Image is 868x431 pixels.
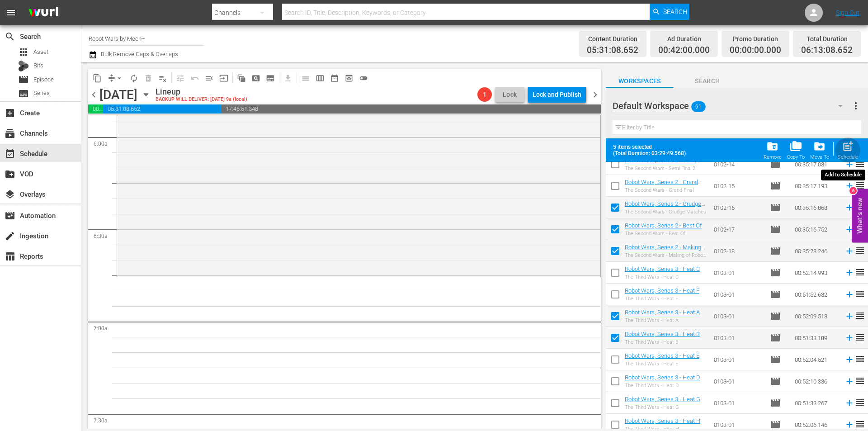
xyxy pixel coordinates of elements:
[710,284,766,305] td: 0103-01
[5,148,15,159] span: Schedule
[838,154,858,160] div: Schedule
[764,154,782,160] div: Remove
[730,45,781,56] span: 00:00:00.000
[5,7,16,18] span: menu
[249,71,263,85] span: Create Search Block
[202,71,217,85] span: Fill episodes with ad slates
[342,71,356,85] span: View Backup
[844,398,854,408] svg: Add to Schedule
[90,71,104,85] span: Copy Lineup
[844,311,854,321] svg: Add to Schedule
[770,419,781,430] span: Episode
[625,209,707,215] div: The Second Wars - Grudge Matches
[658,33,710,45] div: Ad Duration
[770,202,781,213] span: Episode
[625,244,705,257] a: Robot Wars, Series 2 - Making Of
[625,331,700,337] a: Robot Wars, Series 3 - Heat B
[18,47,29,57] span: Asset
[807,137,832,163] button: Move To
[842,140,854,152] span: post_add
[88,89,99,100] span: chevron_left
[770,246,781,256] span: Episode
[844,246,854,256] svg: Add to Schedule
[5,108,15,118] span: Create
[625,404,700,410] div: The Third Wars - Heat G
[18,74,29,85] span: Episode
[93,74,102,83] span: content_copy
[33,61,43,70] span: Bits
[770,376,781,387] span: Episode
[625,222,702,229] a: Robot Wars, Series 2 - Best Of
[813,140,826,152] span: drive_file_move
[787,154,805,160] div: Copy To
[316,74,325,83] span: calendar_view_week_outlined
[606,76,674,87] span: Workspaces
[844,224,854,234] svg: Add to Schedule
[852,189,868,242] button: Open Feedback Widget
[854,245,865,256] span: reorder
[854,289,865,299] span: reorder
[99,51,178,57] span: Bulk Remove Gaps & Overlaps
[850,95,861,117] button: more_vert
[854,375,865,386] span: reorder
[590,89,601,100] span: chevron_right
[156,87,247,97] div: Lineup
[770,224,781,235] span: Episode
[359,74,368,83] span: toggle_off
[22,2,65,24] img: ans4CAIJ8jUAAAAAAAAAAAAAAAAAAAAAAAAgQb4GAAAAAAAAAAAAAAAAAAAAAAAAJMjXAAAAAAAAAAAAAAAAAAAAAAAAgAT5G...
[141,71,156,85] span: Select an event to delete
[770,398,781,408] span: Episode
[625,265,700,272] a: Robot Wars, Series 3 - Heat C
[849,187,857,194] div: 6
[791,175,841,197] td: 00:35:17.193
[766,140,778,152] span: folder_delete
[625,417,700,424] a: Robot Wars, Series 3 - Heat H
[104,71,127,85] span: Remove Gaps & Overlaps
[791,370,841,392] td: 00:52:10.836
[710,392,766,414] td: 0103-01
[770,159,781,170] span: Episode
[770,332,781,343] span: Episode
[344,74,354,83] span: preview_outlined
[844,289,854,299] svg: Add to Schedule
[835,137,861,163] button: Schedule
[710,262,766,284] td: 0103-01
[854,397,865,408] span: reorder
[625,339,700,345] div: The Third Wars - Heat B
[625,352,699,359] a: Robot Wars, Series 3 - Heat E
[625,231,702,237] div: The Second Wars - Best Of
[791,327,841,349] td: 00:51:38.189
[88,104,103,114] span: 00:42:00.000
[5,31,15,42] span: Search
[625,166,707,171] div: The Second Wars - Semi Final 2
[127,71,141,85] span: Loop Content
[663,4,687,20] span: Search
[613,93,851,118] div: Default Workspace
[237,74,246,83] span: auto_awesome_motion_outlined
[625,200,705,214] a: Robot Wars, Series 2 - Grudge Matches
[770,354,781,365] span: Episode
[231,69,249,87] span: Refresh All Search Blocks
[844,203,854,213] svg: Add to Schedule
[801,45,853,56] span: 06:13:08.652
[33,89,50,98] span: Series
[844,333,854,343] svg: Add to Schedule
[625,396,700,403] a: Robot Wars, Series 3 - Heat G
[99,87,137,102] div: [DATE]
[710,349,766,370] td: 0103-01
[730,33,781,45] div: Promo Duration
[188,71,202,85] span: Revert to Primary Episode
[761,137,784,163] button: Remove
[791,262,841,284] td: 00:52:14.993
[710,197,766,218] td: 0102-16
[625,187,707,193] div: The Second Wars - Grand Final
[156,97,247,103] div: BACKUP WILL DELIVER: [DATE] 9a (local)
[791,305,841,327] td: 00:52:09.513
[710,153,766,175] td: 0102-14
[219,74,228,83] span: input
[836,9,859,16] a: Sign Out
[801,33,853,45] div: Total Duration
[770,180,781,191] span: Episode
[844,420,854,430] svg: Add to Schedule
[499,90,521,99] span: Lock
